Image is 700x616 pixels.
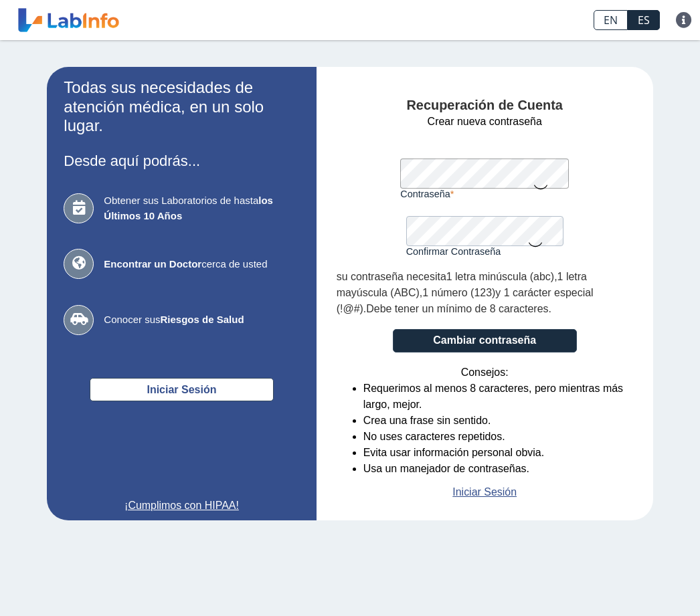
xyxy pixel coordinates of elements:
[337,98,633,114] h4: Recuperación de Cuenta
[161,314,244,325] b: Riesgos de Salud
[363,461,633,477] li: Usa un manejador de contraseñas.
[64,498,299,514] a: ¡Cumplimos con HIPAA!
[428,114,542,130] span: Crear nueva contraseña
[628,10,660,30] a: ES
[406,246,563,257] label: Confirmar Contraseña
[452,484,517,500] a: Iniciar Sesión
[363,445,633,461] li: Evita usar información personal obvia.
[337,271,446,282] span: su contraseña necesita
[104,258,201,270] b: Encontrar un Doctor
[594,10,628,30] a: EN
[104,257,299,272] span: cerca de usted
[461,365,509,381] span: Consejos:
[64,78,299,136] h2: Todas sus necesidades de atención médica, en un solo lugar.
[422,287,495,298] span: 1 número (123)
[446,271,554,282] span: 1 letra minúscula (abc)
[366,303,548,314] span: Debe tener un mínimo de 8 caracteres
[104,193,299,223] span: Obtener sus Laboratorios de hasta
[337,271,587,298] span: 1 letra mayúscula (ABC)
[363,381,633,413] li: Requerimos al menos 8 caracteres, pero mientras más largo, mejor.
[337,269,633,317] div: , , . .
[90,378,274,401] button: Iniciar Sesión
[104,312,299,328] span: Conocer sus
[363,413,633,429] li: Crea una frase sin sentido.
[393,329,577,352] button: Cambiar contraseña
[104,195,273,221] b: los Últimos 10 Años
[363,429,633,445] li: No uses caracteres repetidos.
[400,189,569,199] label: Contraseña
[64,152,299,169] h3: Desde aquí podrás...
